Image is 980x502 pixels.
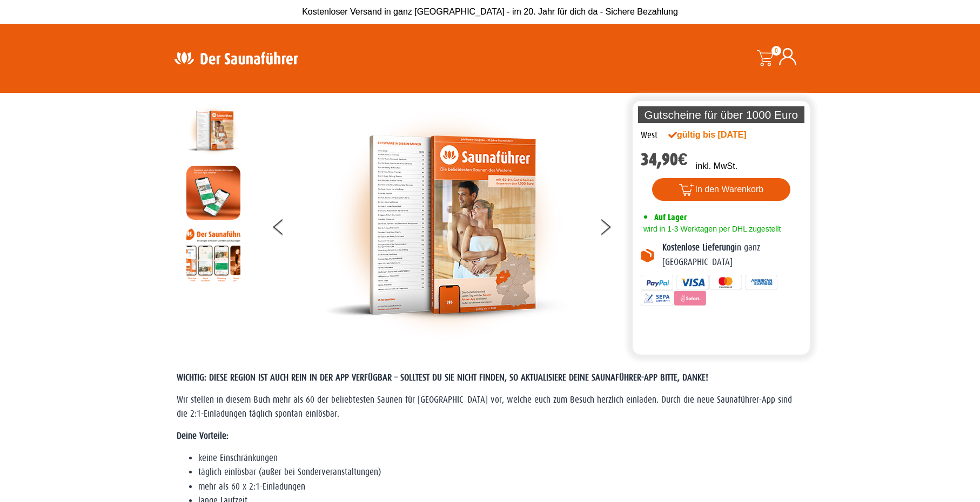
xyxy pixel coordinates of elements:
[668,128,770,141] div: gültig bis [DATE]
[177,431,229,441] strong: Deine Vorteile:
[771,46,781,56] span: 0
[641,150,688,169] bdi: 34,90
[198,480,803,494] li: mehr als 60 x 2:1-Einladungen
[177,395,792,419] span: Wir stellen in diesem Buch mehr als 60 der beliebtesten Saunen für [GEOGRAPHIC_DATA] vor, welche ...
[678,150,688,169] span: €
[638,106,804,123] p: Gutscheine für über 1000 Euro
[662,242,735,253] b: Kostenlose Lieferung
[198,451,803,465] li: keine Einschränkungen
[177,372,708,383] span: WICHTIG: DIESE REGION IST AUCH REIN IN DER APP VERFÜGBAR – SOLLTEST DU SIE NICHT FINDEN, SO AKTUA...
[198,465,803,479] li: täglich einlösbar (außer bei Sonderveranstaltungen)
[324,104,567,347] img: der-saunafuehrer-2025-west
[662,241,802,269] p: in ganz [GEOGRAPHIC_DATA]
[641,225,781,233] span: wird in 1-3 Werktagen per DHL zugestellt
[186,104,240,158] img: der-saunafuehrer-2025-west
[654,212,687,222] span: Auf Lager
[186,228,240,282] img: Anleitung7tn
[641,128,657,143] div: West
[652,178,791,201] button: In den Warenkorb
[302,7,678,16] span: Kostenloser Versand in ganz [GEOGRAPHIC_DATA] - im 20. Jahr für dich da - Sichere Bezahlung
[696,160,737,173] p: inkl. MwSt.
[186,166,240,220] img: MOCKUP-iPhone_regional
